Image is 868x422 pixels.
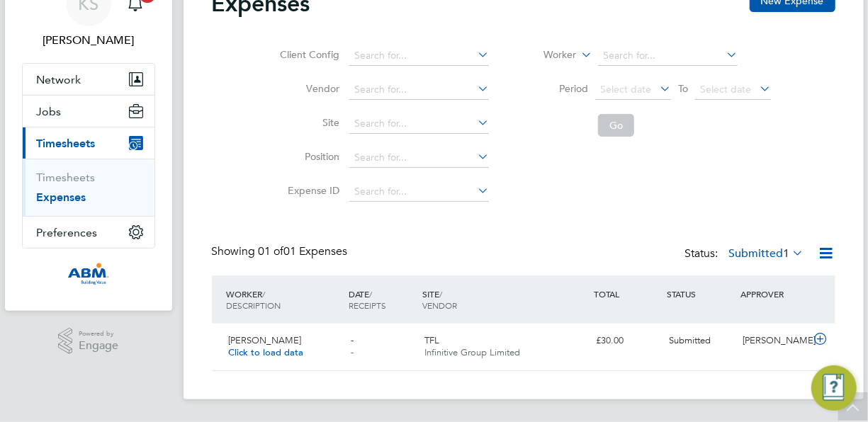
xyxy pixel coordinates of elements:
span: Select date [700,83,751,96]
span: Network [37,73,81,86]
div: [PERSON_NAME] [737,329,811,353]
span: Kieran Skurr [22,32,155,49]
div: APPROVER [737,281,811,307]
div: STATUS [664,281,738,307]
span: - [351,346,354,358]
input: Search for... [349,46,489,66]
span: 01 Expenses [259,244,348,258]
a: Timesheets [37,171,96,184]
span: Submitted [670,334,711,346]
span: / [439,288,442,300]
button: Go [598,114,634,137]
input: Search for... [598,46,738,66]
input: Search for... [349,114,489,134]
div: WORKER [223,281,346,318]
span: RECEIPTS [349,300,386,311]
span: Preferences [37,226,98,239]
span: Timesheets [37,137,96,150]
label: Position [276,150,339,163]
span: Engage [79,340,118,352]
button: Engage Resource Center [811,365,857,411]
span: TFL [424,334,439,346]
div: SITE [419,281,590,318]
span: - [351,334,354,346]
div: Status: [685,244,807,264]
span: Click to load data [229,346,304,358]
span: Powered by [79,328,118,340]
img: abm-technical-logo-retina.png [67,263,108,285]
label: Vendor [276,82,339,95]
div: TOTAL [590,281,664,307]
button: Timesheets [23,127,154,159]
span: 1 [784,246,790,261]
button: Network [23,64,154,95]
input: Search for... [349,148,489,168]
button: Preferences [23,217,154,248]
span: / [263,288,266,300]
label: Submitted [729,246,804,261]
span: / [369,288,372,300]
a: Expenses [37,190,86,204]
span: Jobs [37,105,62,118]
button: Jobs [23,96,154,127]
span: To [674,79,692,98]
span: Infinitive Group Limited [424,346,520,358]
input: Search for... [349,182,489,202]
label: Period [524,82,588,95]
label: Site [276,116,339,129]
div: DATE [345,281,419,318]
div: Showing [212,244,351,259]
a: Go to home page [22,263,155,285]
input: Search for... [349,80,489,100]
span: DESCRIPTION [227,300,281,311]
span: 01 of [259,244,284,258]
label: Client Config [276,48,339,61]
span: [PERSON_NAME] [229,334,302,346]
span: Select date [600,83,651,96]
div: £30.00 [590,329,664,353]
span: VENDOR [422,300,457,311]
div: Timesheets [23,159,154,216]
label: Expense ID [276,184,339,197]
a: Powered byEngage [58,328,118,355]
label: Worker [512,48,576,62]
